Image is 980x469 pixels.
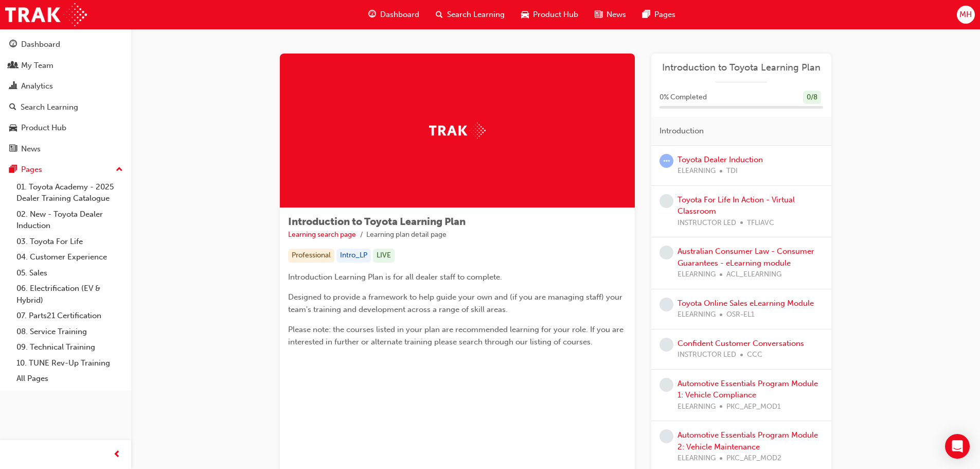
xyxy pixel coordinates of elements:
[513,4,586,25] a: car-iconProduct Hub
[12,265,127,281] a: 05. Sales
[429,123,486,138] img: Trak
[678,299,814,308] a: Toyota Online Sales eLearning Module
[4,77,127,96] a: Analytics
[660,194,673,208] span: learningRecordVerb_NONE-icon
[521,8,529,21] span: car-icon
[678,453,716,464] span: ELEARNING
[678,217,736,229] span: INSTRUCTOR LED
[660,125,704,137] span: Introduction
[4,160,127,179] button: Pages
[373,249,395,263] div: LIVE
[21,164,42,176] div: Pages
[21,80,53,92] div: Analytics
[678,165,716,177] span: ELEARNING
[12,234,127,250] a: 03. Toyota For Life
[116,163,123,177] span: up-icon
[9,124,17,133] span: car-icon
[360,4,427,25] a: guage-iconDashboard
[660,154,673,168] span: learningRecordVerb_ATTEMPT-icon
[9,61,17,71] span: people-icon
[726,165,738,177] span: TDI
[366,229,447,241] li: Learning plan detail page
[12,179,127,206] a: 01. Toyota Academy - 2025 Dealer Training Catalogue
[12,281,127,308] a: 06. Electrification (EV & Hybrid)
[654,9,675,21] span: Pages
[9,145,17,154] span: news-icon
[678,379,818,400] a: Automotive Essentials Program Module 1: Vehicle Compliance
[607,9,626,21] span: News
[678,195,795,216] a: Toyota For Life In Action - Virtual Classroom
[678,309,716,321] span: ELEARNING
[678,269,716,281] span: ELEARNING
[12,371,127,387] a: All Pages
[747,217,774,229] span: TFLIAVC
[4,33,127,160] button: DashboardMy TeamAnalyticsSearch LearningProduct HubNews
[660,429,673,443] span: learningRecordVerb_NONE-icon
[288,216,466,228] span: Introduction to Toyota Learning Plan
[678,430,818,451] a: Automotive Essentials Program Module 2: Vehicle Maintenance
[726,401,781,413] span: PKC_AEP_MOD1
[660,298,673,311] span: learningRecordVerb_NONE-icon
[4,140,127,159] a: News
[21,122,66,134] div: Product Hub
[533,9,578,21] span: Product Hub
[4,98,127,117] a: Search Learning
[678,155,763,164] a: Toyota Dealer Induction
[660,92,707,103] span: 0 % Completed
[12,339,127,355] a: 09. Technical Training
[12,206,127,234] a: 02. New - Toyota Dealer Induction
[747,349,762,361] span: CCC
[634,4,684,25] a: pages-iconPages
[726,309,755,321] span: OSR-EL1
[643,8,650,21] span: pages-icon
[678,401,716,413] span: ELEARNING
[436,8,443,21] span: search-icon
[288,249,334,263] div: Professional
[945,434,970,459] div: Open Intercom Messenger
[660,62,823,74] a: Introduction to Toyota Learning Plan
[959,9,972,21] span: MH
[380,9,419,21] span: Dashboard
[595,8,602,21] span: news-icon
[9,82,17,91] span: chart-icon
[660,378,673,392] span: learningRecordVerb_NONE-icon
[21,60,54,72] div: My Team
[288,230,356,239] a: Learning search page
[660,338,673,352] span: learningRecordVerb_NONE-icon
[288,292,625,314] span: Designed to provide a framework to help guide your own and (if you are managing staff) your team'...
[678,247,814,268] a: Australian Consumer Law - Consumer Guarantees - eLearning module
[12,249,127,265] a: 04. Customer Experience
[726,453,781,464] span: PKC_AEP_MOD2
[113,448,121,461] span: prev-icon
[4,118,127,137] a: Product Hub
[9,165,17,175] span: pages-icon
[678,349,736,361] span: INSTRUCTOR LED
[9,40,17,49] span: guage-icon
[803,91,821,105] div: 0 / 8
[447,9,505,21] span: Search Learning
[660,246,673,259] span: learningRecordVerb_NONE-icon
[9,103,16,112] span: search-icon
[726,269,781,281] span: ACL_ELEARNING
[21,101,78,113] div: Search Learning
[336,249,371,263] div: Intro_LP
[12,355,127,371] a: 10. TUNE Rev-Up Training
[368,8,376,21] span: guage-icon
[12,308,127,324] a: 07. Parts21 Certification
[586,4,634,25] a: news-iconNews
[21,39,60,50] div: Dashboard
[12,324,127,340] a: 08. Service Training
[678,339,804,348] a: Confident Customer Conversations
[4,35,127,54] a: Dashboard
[288,325,626,346] span: Please note: the courses listed in your plan are recommended learning for your role. If you are i...
[288,272,502,282] span: Introduction Learning Plan is for all dealer staff to complete.
[5,3,87,26] img: Trak
[21,143,41,155] div: News
[427,4,513,25] a: search-iconSearch Learning
[957,6,975,24] button: MH
[4,56,127,75] a: My Team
